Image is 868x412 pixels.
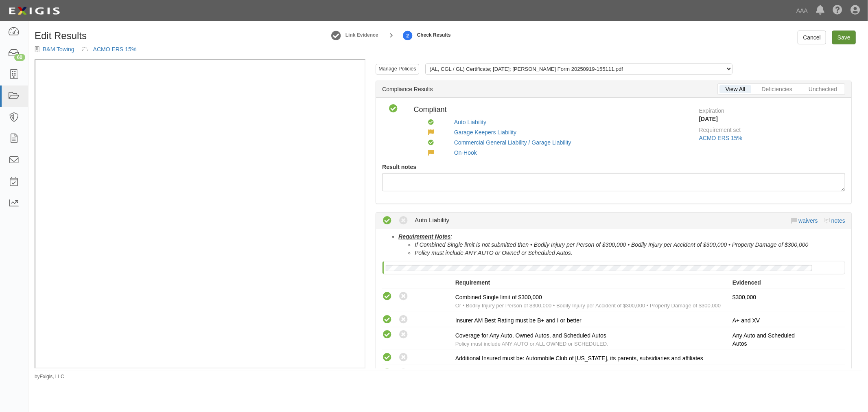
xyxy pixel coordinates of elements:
strong: 2 [402,31,414,41]
li: Policy must include ANY AUTO or Owned or Scheduled Autos. [415,249,845,257]
p: $300,000 [732,293,806,301]
i: Non-Compliant [398,353,409,363]
i: Waived [428,150,434,156]
i: Compliant [428,140,434,146]
i: This compliance result is calculated automatically and cannot be changed [382,291,392,302]
span: Or • Bodily Injury per Person of $300,000 • Bodily Injury per Accident of $300,000 • Property Dam... [455,302,721,309]
i: This compliance result is calculated automatically and cannot be changed [382,315,392,325]
h1: Edit Results [35,31,136,41]
a: View All [719,85,752,93]
span: Insurer AM Best Rating must be B+ and I or better [455,317,582,324]
li: : [398,232,845,257]
i: Non-Compliant [398,216,409,226]
div: Auto Liability [415,216,449,224]
i: Compliant [382,216,392,226]
a: ACMO ERS 15% [93,46,137,53]
li: If Combined Single limit is not submitted then • Bodily Injury per Person of $300,000 • Bodily In... [415,241,845,249]
label: Result notes [382,163,416,171]
a: Save [832,31,856,44]
span: Additional Insured must be: Automobile Club of [US_STATE], its parents, subsidiaries and affiliates [455,355,703,362]
a: Check Results [402,26,414,44]
i: This compliance result is calculated automatically and cannot be changed [398,330,409,340]
div: 60 [14,54,25,61]
i: Compliant [382,353,392,363]
a: Commercial General Liability / Garage Liability [454,139,571,146]
a: B&M Towing [43,46,74,53]
a: Exigis, LLC [40,374,64,379]
strong: Check Results [417,32,451,39]
span: Policy must include ANY AUTO or ALL OWNED or SCHEDULED. [455,341,608,347]
i: Non-Compliant [398,368,409,378]
a: notes [831,217,845,224]
a: Cancel [798,31,826,44]
a: Manage Policies [376,64,419,75]
strong: Requirement [455,279,490,286]
i: Compliant [388,104,398,114]
label: Expiration [699,104,724,115]
img: logo-5460c22ac91f19d4615b14bd174203de0afe785f0fc80cf4dbbc73dc1793850b.png [6,4,62,18]
a: Deficiencies [755,85,798,93]
p: Any Auto and Scheduled Autos [732,331,806,348]
a: waivers [798,217,818,224]
i: This compliance result is calculated automatically and cannot be changed [382,330,392,340]
span: Coverage for Any Auto, Owned Autos, and Scheduled Autos [455,332,606,339]
strong: Evidenced [732,279,761,286]
i: Compliant [382,368,392,378]
i: Help Center - Complianz [833,6,842,15]
span: Combined Single limit of $300,000 [455,294,542,300]
label: Requirement set [699,123,741,134]
a: AAA [792,2,812,19]
i: This compliance result is calculated automatically and cannot be changed [398,315,409,325]
u: Requirement Notes [398,233,450,240]
div: [DATE] [699,115,845,123]
p: A+ and XV [732,316,806,324]
h4: Compliant [414,106,681,114]
small: by [35,373,64,380]
a: Auto Liability [454,119,486,125]
i: This compliance result is calculated automatically and cannot be changed [398,291,409,302]
a: On-Hook [454,149,477,156]
a: ACMO ERS 15% [699,135,743,141]
strong: Link Evidence [345,32,378,39]
div: Compliance Results [376,81,851,98]
a: Garage Keepers Liability [454,129,516,136]
i: Waived [428,130,434,136]
i: Compliant [428,120,434,125]
a: Link Evidence [330,26,342,44]
a: Unchecked [802,85,843,93]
